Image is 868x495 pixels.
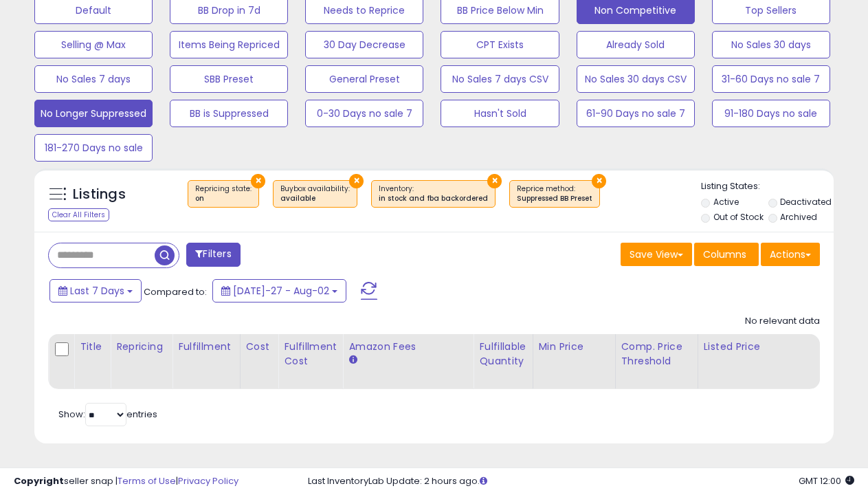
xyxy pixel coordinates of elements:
[308,475,854,488] div: Last InventoryLab Update: 2 hours ago.
[246,340,273,354] div: Cost
[517,184,592,204] span: Reprice method :
[186,243,240,267] button: Filters
[34,134,153,162] button: 181-270 Days no sale
[251,174,265,188] button: ×
[577,100,695,127] button: 61-90 Days no sale 7
[305,65,423,93] button: General Preset
[48,208,109,221] div: Clear All Filters
[348,340,467,354] div: Amazon Fees
[780,211,817,223] label: Archived
[34,100,153,127] button: No Longer Suppressed
[621,243,692,266] button: Save View
[712,65,830,93] button: 31-60 Days no sale 7
[701,180,834,193] p: Listing States:
[348,354,357,366] small: Amazon Fees.
[49,279,142,302] button: Last 7 Days
[479,340,526,368] div: Fulfillable Quantity
[284,340,337,368] div: Fulfillment Cost
[441,65,559,93] button: No Sales 7 days CSV
[280,194,350,203] div: available
[195,184,252,204] span: Repricing state :
[712,100,830,127] button: 91-180 Days no sale
[34,31,153,58] button: Selling @ Max
[704,340,823,354] div: Listed Price
[713,196,739,208] label: Active
[178,474,238,487] a: Privacy Policy
[487,174,502,188] button: ×
[305,31,423,58] button: 30 Day Decrease
[349,174,364,188] button: ×
[170,65,288,93] button: SBB Preset
[34,65,153,93] button: No Sales 7 days
[712,31,830,58] button: No Sales 30 days
[379,184,488,204] span: Inventory :
[170,31,288,58] button: Items Being Repriced
[761,243,820,266] button: Actions
[621,340,692,368] div: Comp. Price Threshold
[70,284,124,298] span: Last 7 Days
[441,31,559,58] button: CPT Exists
[58,408,157,421] span: Show: entries
[195,194,252,203] div: on
[14,475,238,488] div: seller snap | |
[694,243,759,266] button: Columns
[441,100,559,127] button: Hasn't Sold
[745,315,820,328] div: No relevant data
[539,340,610,354] div: Min Price
[144,285,207,298] span: Compared to:
[118,474,176,487] a: Terms of Use
[305,100,423,127] button: 0-30 Days no sale 7
[713,211,764,223] label: Out of Stock
[178,340,234,354] div: Fulfillment
[212,279,346,302] button: [DATE]-27 - Aug-02
[14,474,64,487] strong: Copyright
[703,247,746,261] span: Columns
[170,100,288,127] button: BB is Suppressed
[517,194,592,203] div: Suppressed BB Preset
[379,194,488,203] div: in stock and fba backordered
[592,174,606,188] button: ×
[577,65,695,93] button: No Sales 30 days CSV
[233,284,329,298] span: [DATE]-27 - Aug-02
[80,340,104,354] div: Title
[780,196,832,208] label: Deactivated
[73,185,126,204] h5: Listings
[799,474,854,487] span: 2025-08-10 12:00 GMT
[116,340,166,354] div: Repricing
[577,31,695,58] button: Already Sold
[280,184,350,204] span: Buybox availability :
